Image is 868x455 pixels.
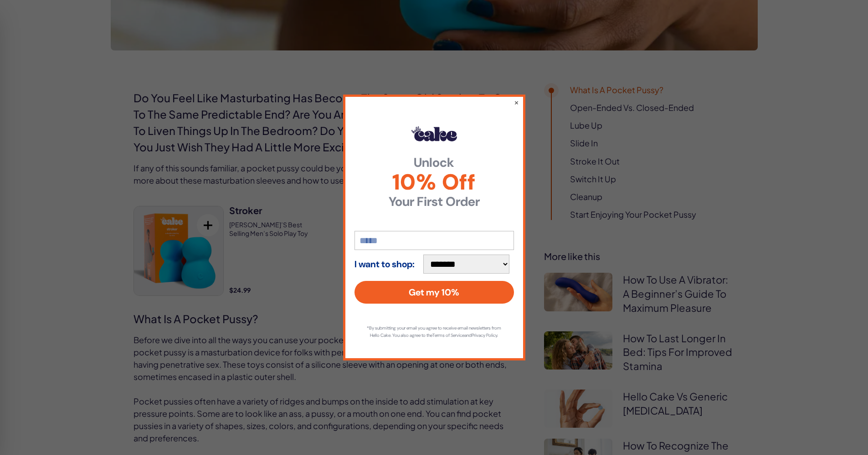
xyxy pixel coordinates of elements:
[354,156,514,169] strong: Unlock
[514,98,519,107] button: ×
[354,281,514,304] button: Get my 10%
[354,171,514,193] span: 10% Off
[364,325,505,339] p: *By submitting your email you agree to receive email newsletters from Hello Cake. You also agree ...
[354,195,514,208] strong: Your First Order
[411,126,457,141] img: Hello Cake
[432,332,464,338] a: Terms of Service
[354,259,415,269] strong: I want to shop:
[472,332,497,338] a: Privacy Policy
